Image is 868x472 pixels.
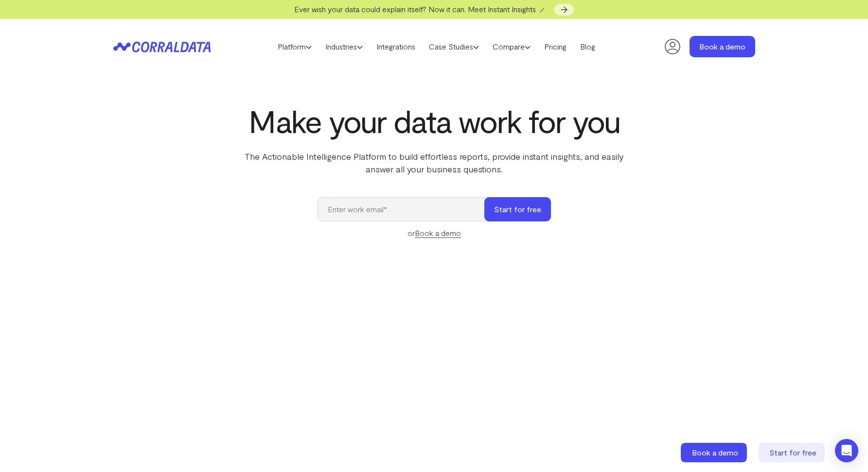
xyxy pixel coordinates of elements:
[692,448,738,457] span: Book a demo
[415,228,461,238] a: Book a demo
[319,39,370,54] a: Industries
[236,150,633,175] p: The Actionable Intelligence Platform to build effortless reports, provide instant insights, and e...
[573,39,602,54] a: Blog
[759,443,827,462] a: Start for free
[294,4,548,14] span: Ever wish your data could explain itself? Now it can. Meet Instant Insights 🪄
[370,39,422,54] a: Integrations
[537,39,573,54] a: Pricing
[769,448,816,457] span: Start for free
[318,197,494,221] input: Enter work email*
[318,227,551,239] div: or
[484,197,551,221] button: Start for free
[486,39,537,54] a: Compare
[236,103,633,138] h1: Make your data work for you
[835,439,858,462] div: Open Intercom Messenger
[690,36,755,57] a: Book a demo
[422,39,486,54] a: Case Studies
[271,39,319,54] a: Platform
[681,443,749,462] a: Book a demo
